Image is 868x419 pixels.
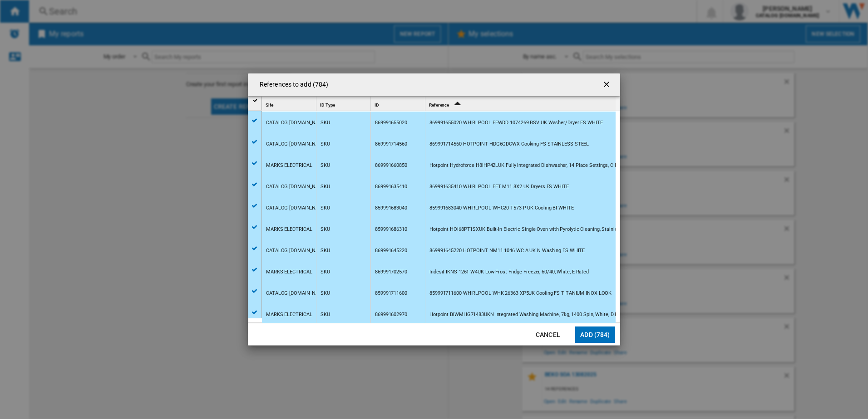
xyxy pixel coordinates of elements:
[375,304,407,325] div: 869991602970
[264,97,316,111] div: Site Sort None
[373,97,425,111] div: Sort None
[266,176,327,197] div: CATALOG [DOMAIN_NAME]
[266,155,312,176] div: MARKS ELECTRICAL
[450,102,464,107] span: Sort Ascending
[375,102,379,107] span: ID
[375,283,407,304] div: 859991711600
[321,304,330,325] div: SKU
[318,97,370,111] div: ID Type Sort None
[375,176,407,197] div: 869991635410
[266,102,273,107] span: Site
[266,198,327,219] div: CATALOG [DOMAIN_NAME]
[575,326,615,343] button: Add (784)
[429,304,628,325] div: Hotpoint BIWMHG71483UKN Integrated Washing Machine, 7kg, 1400 Spin, White, D Rated
[528,326,568,343] button: Cancel
[429,155,627,176] div: Hotpoint Hydroforce H8IHP42LUK Fully Integrated Dishwasher, 14 Place Settings, C Rated
[602,80,613,91] ng-md-icon: getI18NText('BUTTONS.CLOSE_DIALOG')
[266,112,327,133] div: CATALOG [DOMAIN_NAME]
[429,198,574,219] div: 859991683040 WHIRLPOOL WHC20 T573 P UK Cooling BI WHITE
[429,240,585,261] div: 869991645220 HOTPOINT NM11 1046 WC A UK N Washing FS WHITE
[321,176,330,197] div: SKU
[321,112,330,133] div: SKU
[266,262,312,283] div: MARKS ELECTRICAL
[429,134,589,155] div: 869991714560 HOTPOINT HDG6GDCWX Cooking FS STAINLESS STEEL
[375,198,407,219] div: 859991683040
[427,97,616,111] div: Sort Ascending
[427,97,616,111] div: Reference Sort Ascending
[375,155,407,176] div: 869991660850
[429,219,658,240] div: Hotpoint HOI68PT1SXUK Built-In Electric Single Oven with Pyrolytic Cleaning, Stainless Steel, A+ ...
[375,112,407,133] div: 869991655020
[255,80,328,89] h4: References to add (784)
[375,134,407,155] div: 869991714560
[266,219,312,240] div: MARKS ELECTRICAL
[375,240,407,261] div: 869991645220
[373,97,425,111] div: ID Sort None
[429,262,589,283] div: Indesit IKNS 1261 W4UK Low Frost Fridge Freezer, 60/40, White, E Rated
[598,76,616,94] button: getI18NText('BUTTONS.CLOSE_DIALOG')
[375,219,407,240] div: 859991686310
[266,283,327,304] div: CATALOG [DOMAIN_NAME]
[321,262,330,283] div: SKU
[264,97,316,111] div: Sort None
[266,134,327,155] div: CATALOG [DOMAIN_NAME]
[321,198,330,219] div: SKU
[321,283,330,304] div: SKU
[318,97,370,111] div: Sort None
[266,304,312,325] div: MARKS ELECTRICAL
[321,219,330,240] div: SKU
[429,102,449,107] span: Reference
[321,240,330,261] div: SKU
[320,102,335,107] span: ID Type
[321,134,330,155] div: SKU
[429,112,603,133] div: 869991655020 WHIRLPOOL FFWDD 1074269 BSV UK Washer/Dryer FS WHITE
[266,240,327,261] div: CATALOG [DOMAIN_NAME]
[321,155,330,176] div: SKU
[429,283,612,304] div: 859991711600 WHIRLPOOL WHK 26363 XP5UK Cooling FS TITANIUM INOX LOOK
[429,176,569,197] div: 869991635410 WHIRLPOOL FFT M11 8X2 UK Dryers FS WHITE
[375,262,407,283] div: 869991702570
